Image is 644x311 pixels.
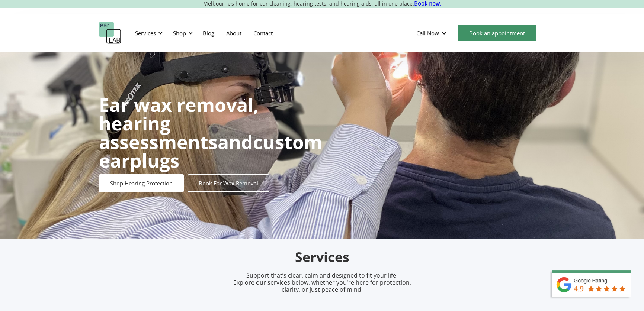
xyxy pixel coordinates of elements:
[188,174,269,192] a: Book Ear Wax Removal
[416,29,439,37] div: Call Now
[247,22,279,44] a: Contact
[99,129,322,173] strong: custom earplugs
[99,22,121,44] a: home
[147,249,497,266] h2: Services
[224,272,421,294] p: Support that’s clear, calm and designed to fit your life. Explore our services below, whether you...
[99,174,184,192] a: Shop Hearing Protection
[173,29,186,37] div: Shop
[197,22,220,44] a: Blog
[169,22,195,44] div: Shop
[99,95,322,170] h1: and
[131,22,165,44] div: Services
[458,25,536,41] a: Book an appointment
[220,22,247,44] a: About
[99,92,259,155] strong: Ear wax removal, hearing assessments
[135,29,156,37] div: Services
[410,22,454,44] div: Call Now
